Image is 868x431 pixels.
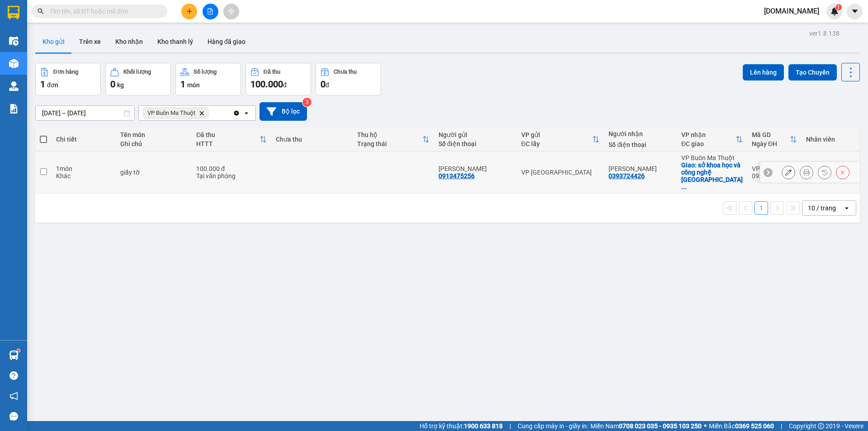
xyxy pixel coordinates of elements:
div: VP Buôn Ma Thuột [681,154,743,161]
svg: open [243,109,250,117]
div: Chưa thu [334,69,357,75]
li: VP VP [GEOGRAPHIC_DATA] [5,38,62,68]
span: [DOMAIN_NAME] [757,5,826,17]
div: Số điện thoại [439,140,512,147]
strong: 1900 633 818 [464,422,503,430]
button: Đơn hàng1đơn [35,63,101,95]
img: warehouse-icon [9,81,19,91]
div: VP [GEOGRAPHIC_DATA] [521,169,600,176]
div: 09:01 [DATE] [752,172,797,180]
img: warehouse-icon [9,350,19,360]
sup: 1 [835,4,842,10]
span: Miền Bắc [709,421,774,431]
input: Selected VP Buôn Ma Thuột. [210,109,211,118]
button: Kho nhận [108,31,150,52]
div: ĐC lấy [521,140,593,147]
sup: 1 [17,349,20,352]
button: 1 [755,201,768,215]
div: ver 1.8.138 [809,28,840,38]
span: caret-down [851,7,859,15]
div: VP nhận [681,131,736,138]
button: file-add [203,4,218,19]
div: 0393724426 [609,172,645,180]
div: 1 món [56,165,111,172]
svg: Clear all [233,109,240,117]
span: món [187,81,200,89]
svg: Delete [199,110,204,116]
img: warehouse-icon [9,59,19,68]
button: Tạo Chuyến [788,64,837,81]
span: đ [283,81,287,89]
div: ĐC giao [681,140,736,147]
th: Toggle SortBy [517,128,604,152]
span: VP Buôn Ma Thuột [147,109,195,117]
div: Trạng thái [357,140,422,147]
button: Số lượng1món [175,63,241,95]
div: Khác [56,172,111,180]
div: Đơn hàng [53,69,78,75]
span: VP Buôn Ma Thuột, close by backspace [143,108,208,118]
span: notification [9,392,18,400]
span: | [781,421,782,431]
th: Toggle SortBy [353,128,434,152]
span: message [9,412,18,421]
div: Tại văn phòng [196,172,267,180]
span: aim [228,8,234,14]
img: logo-vxr [8,6,19,19]
button: Hàng đã giao [200,31,253,52]
div: Giao: sở khoa học và công nghệ Đắk Lắk,08 Lí Thái Tổ [681,161,743,190]
div: Nhân viên [806,136,854,143]
div: 0913475256 [439,172,475,180]
div: Như Tiên [609,165,672,172]
button: Kho gửi [35,31,72,52]
span: copyright [818,423,824,429]
div: Trần Văn Nho [439,165,512,172]
img: solution-icon [9,104,19,114]
span: 1 [837,4,840,10]
li: VP VP Buôn Ma Thuột [62,38,120,58]
button: Trên xe [72,31,108,52]
strong: 0708 023 035 - 0935 103 250 [619,422,702,430]
span: file-add [207,8,213,14]
span: 1 [180,79,185,90]
div: Số lượng [193,69,217,75]
div: Người gửi [439,131,512,138]
div: 100.000 đ [196,165,267,172]
div: Mã GD [752,131,790,138]
img: warehouse-icon [9,36,19,46]
button: aim [223,4,239,19]
span: ⚪️ [704,424,707,428]
div: Chi tiết [56,136,111,143]
div: giấy tờ [120,169,187,176]
span: 100.000 [250,79,283,90]
span: 0 [321,79,325,90]
button: Khối lượng0kg [105,63,171,95]
input: Select a date range. [36,106,134,120]
div: Đã thu [196,131,259,138]
th: Toggle SortBy [677,128,747,152]
div: 10 / trang [808,204,836,213]
div: Thu hộ [357,131,422,138]
div: Ghi chú [120,140,187,147]
span: đơn [47,81,58,89]
span: 0 [110,79,115,90]
span: Miền Nam [590,421,702,431]
span: environment [62,60,69,66]
div: HTTT [196,140,259,147]
span: question-circle [9,371,18,380]
span: Cung cấp máy in - giấy in: [518,421,588,431]
img: icon-new-feature [830,7,839,15]
button: Lên hàng [743,64,784,81]
div: Tên món [120,131,187,138]
span: | [509,421,511,431]
div: Chưa thu [276,136,348,143]
svg: open [843,204,850,212]
div: VP gửi [521,131,593,138]
div: Khối lượng [123,69,151,75]
span: search [38,8,44,14]
span: Hỗ trợ kỹ thuật: [420,421,503,431]
li: BB Limousine [5,5,131,22]
button: Kho thanh lý [150,31,200,52]
div: Đã thu [264,69,280,75]
input: Tìm tên, số ĐT hoặc mã đơn [50,6,156,16]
